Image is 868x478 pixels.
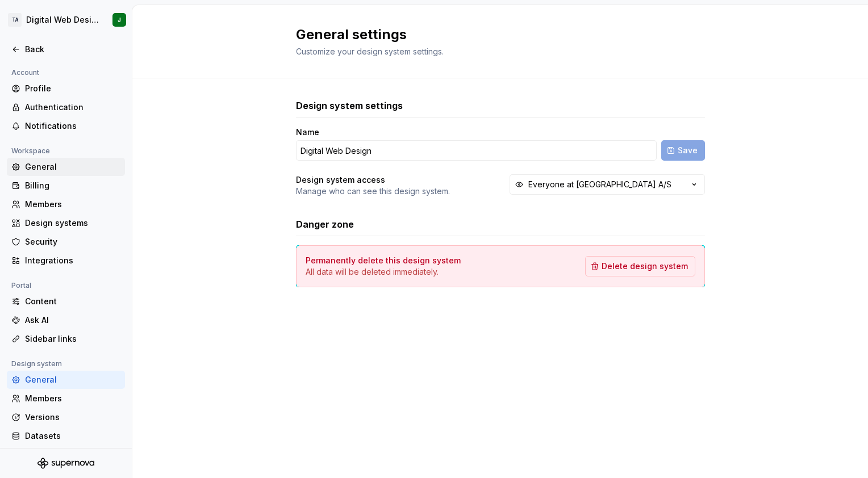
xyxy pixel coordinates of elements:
[7,233,125,251] a: Security
[602,261,688,272] span: Delete design system
[8,13,22,27] div: TA
[510,174,705,195] button: Everyone at [GEOGRAPHIC_DATA] A/S
[25,102,120,113] div: Authentication
[25,393,120,404] div: Members
[296,217,354,231] h3: Danger zone
[7,117,125,135] a: Notifications
[7,214,125,232] a: Design systems
[7,79,125,98] a: Profile
[7,144,55,158] div: Workspace
[7,177,125,195] a: Billing
[25,217,120,229] div: Design systems
[7,98,125,116] a: Authentication
[296,174,385,186] h4: Design system access
[296,186,450,197] p: Manage who can see this design system.
[25,236,120,248] div: Security
[296,26,691,44] h2: General settings
[7,408,125,426] a: Versions
[25,161,120,173] div: General
[25,296,120,307] div: Content
[25,374,120,385] div: General
[2,7,130,32] button: TADigital Web DesignJ
[296,127,319,138] label: Name
[7,279,36,292] div: Portal
[296,99,403,112] h3: Design system settings
[25,120,120,132] div: Notifications
[25,83,120,94] div: Profile
[7,292,125,311] a: Content
[25,412,120,423] div: Versions
[7,427,125,445] a: Datasets
[306,255,461,266] h4: Permanently delete this design system
[7,330,125,348] a: Sidebar links
[25,333,120,345] div: Sidebar links
[7,66,44,79] div: Account
[25,199,120,210] div: Members
[585,256,695,276] button: Delete design system
[7,389,125,408] a: Members
[296,47,444,56] span: Customize your design system settings.
[7,40,125,58] a: Back
[26,14,99,26] div: Digital Web Design
[25,255,120,266] div: Integrations
[7,311,125,329] a: Ask AI
[7,371,125,389] a: General
[25,180,120,191] div: Billing
[25,430,120,442] div: Datasets
[7,195,125,213] a: Members
[7,357,66,371] div: Design system
[25,315,120,326] div: Ask AI
[7,158,125,176] a: General
[306,266,461,278] p: All data will be deleted immediately.
[118,15,121,24] div: J
[528,179,671,190] div: Everyone at [GEOGRAPHIC_DATA] A/S
[25,44,120,55] div: Back
[37,458,94,469] svg: Supernova Logo
[7,251,125,270] a: Integrations
[7,446,125,464] a: Documentation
